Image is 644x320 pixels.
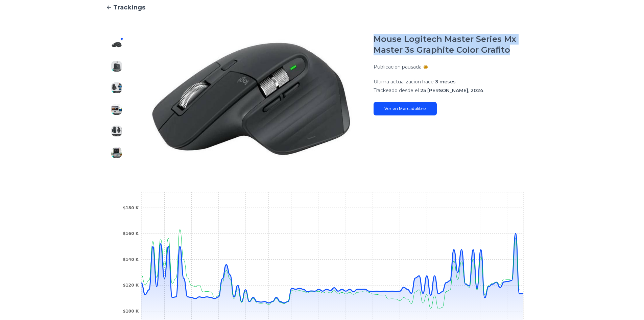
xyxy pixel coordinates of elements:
[106,3,539,12] a: Trackings
[374,87,419,94] span: Trackeado desde el
[435,79,456,85] span: 3 meses
[123,283,139,288] tspan: $120 K
[141,34,360,163] img: Mouse Logitech Master Series Mx Master 3s Graphite Color Grafito
[111,147,122,158] img: Mouse Logitech Master Series Mx Master 3s Graphite Color Grafito
[123,231,139,236] tspan: $160 K
[111,126,122,136] img: Mouse Logitech Master Series Mx Master 3s Graphite Color Grafito
[111,39,122,50] img: Mouse Logitech Master Series Mx Master 3s Graphite Color Grafito
[111,82,122,93] img: Mouse Logitech Master Series Mx Master 3s Graphite Color Grafito
[111,61,122,72] img: Mouse Logitech Master Series Mx Master 3s Graphite Color Grafito
[123,206,139,210] tspan: $180 K
[374,34,539,55] h1: Mouse Logitech Master Series Mx Master 3s Graphite Color Grafito
[123,257,139,262] tspan: $140 K
[374,79,434,85] span: Ultima actualizacion hace
[113,3,145,12] span: Trackings
[374,63,422,70] p: Publicacion pausada
[420,87,483,94] span: 25 [PERSON_NAME], 2024
[374,102,437,115] a: Ver en Mercadolibre
[111,104,122,115] img: Mouse Logitech Master Series Mx Master 3s Graphite Color Grafito
[123,309,139,314] tspan: $100 K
